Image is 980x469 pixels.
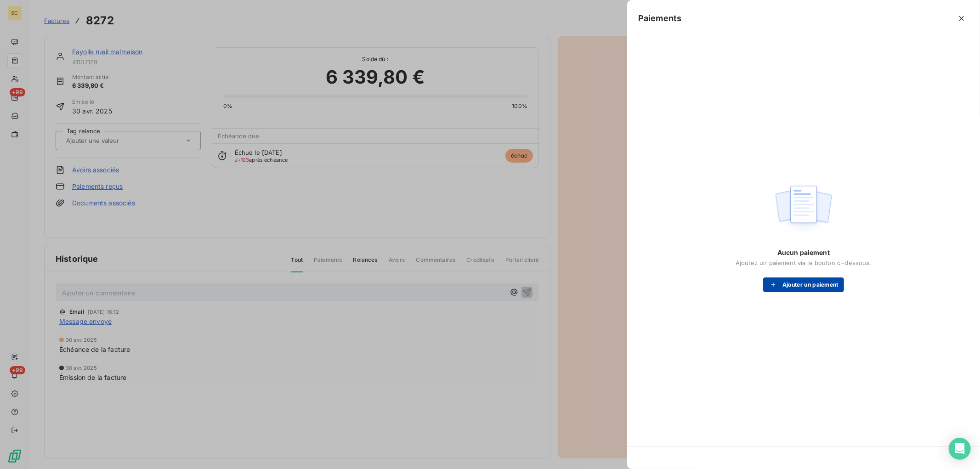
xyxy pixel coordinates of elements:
[774,181,833,237] img: empty state
[763,277,844,292] button: Ajouter un paiement
[949,438,971,460] div: Open Intercom Messenger
[638,12,681,25] h5: Paiements
[777,248,830,257] span: Aucun paiement
[736,259,872,266] span: Ajoutez un paiement via le bouton ci-dessous.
